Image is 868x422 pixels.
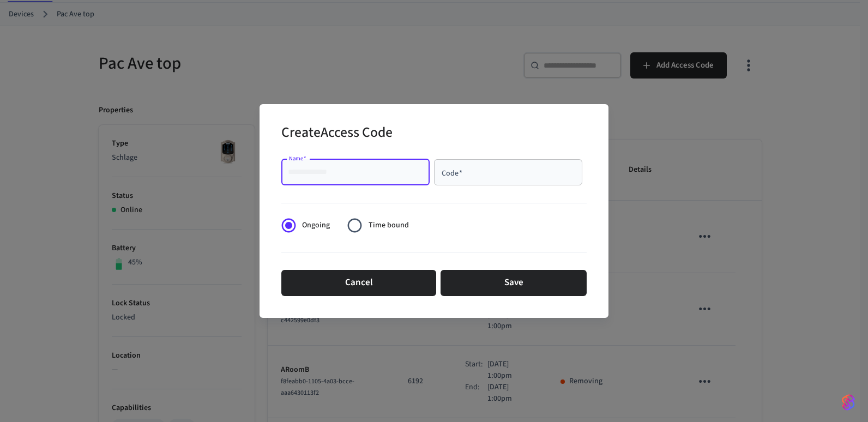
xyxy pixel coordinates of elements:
[289,154,306,162] label: Name
[281,117,393,150] h2: Create Access Code
[281,270,436,296] button: Cancel
[441,270,587,296] button: Save
[302,220,330,231] span: Ongoing
[842,394,855,411] img: SeamLogoGradient.69752ec5.svg
[369,220,409,231] span: Time bound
